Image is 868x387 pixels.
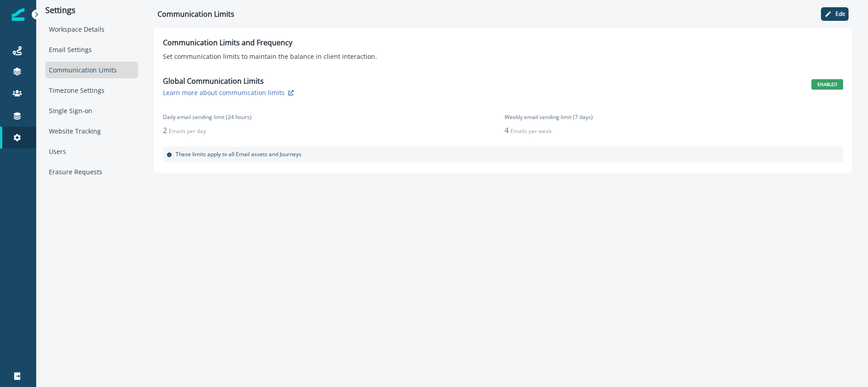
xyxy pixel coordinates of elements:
p: Set communication limits to maintain the balance in client interaction. [163,52,843,61]
p: Daily email sending limit (24 hours) [163,113,252,121]
span: Emails per week [509,127,553,135]
button: Learn more about communication limits [163,88,294,97]
div: Website Tracking [45,123,138,139]
p: Global Communication Limits [163,76,264,86]
p: These limits apply to all Email assets and Journeys [176,150,301,158]
div: Workspace Details [45,21,138,38]
div: Timezone Settings [45,82,138,99]
p: Communication Limits [157,9,234,19]
span: Emails per day [167,127,208,135]
div: Communication Limits [45,62,138,78]
p: Learn more about communication limits [163,88,285,97]
p: Communication Limits and Frequency [163,37,843,52]
p: Weekly email sending limit (7 days) [505,113,593,121]
div: Erasure Requests [45,163,138,180]
p: 4 [505,125,553,136]
div: Users [45,143,138,160]
div: Single Sign-on [45,102,138,119]
p: Settings [45,5,138,15]
p: Edit [835,11,845,17]
div: Email Settings [45,41,138,58]
p: 2 [163,125,208,136]
span: ENABLED [811,79,843,90]
button: Edit [821,7,849,21]
img: Inflection [12,8,24,21]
